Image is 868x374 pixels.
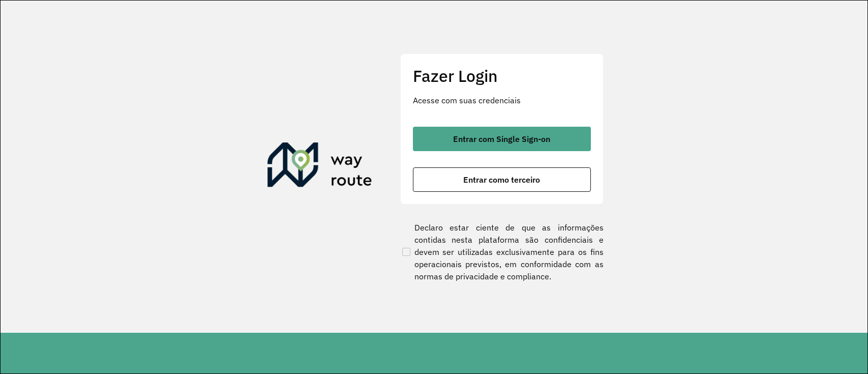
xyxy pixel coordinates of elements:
[400,221,604,282] label: Declaro estar ciente de que as informações contidas nesta plataforma são confidenciais e devem se...
[453,135,550,143] span: Entrar com Single Sign-on
[413,127,591,151] button: button
[413,167,591,192] button: button
[413,94,591,106] p: Acesse com suas credenciais
[413,66,591,85] h2: Fazer Login
[267,142,372,191] img: Roteirizador AmbevTech
[463,176,540,184] span: Entrar como terceiro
